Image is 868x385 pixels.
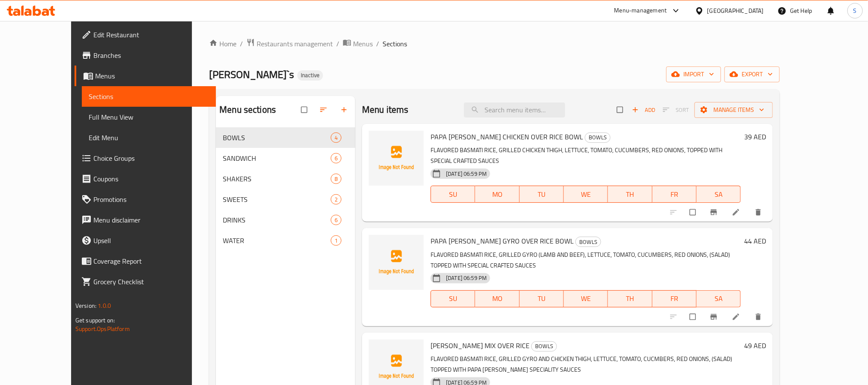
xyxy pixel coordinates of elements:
span: [DATE] 06:59 PM [443,170,490,178]
div: BOWLS [531,341,557,352]
span: 6 [331,216,341,224]
a: Restaurants management [246,38,333,49]
span: 4 [331,134,341,142]
div: items [331,194,341,205]
a: Edit Menu [82,127,216,148]
a: Full Menu View [82,107,216,127]
span: WATER [223,235,331,246]
span: TH [611,188,649,201]
div: Inactive [297,70,323,81]
button: export [724,66,780,82]
span: 8 [331,175,341,183]
span: SU [434,292,472,305]
span: WE [567,188,605,201]
span: 1.0.0 [98,300,111,311]
span: BOWLS [223,132,331,143]
nav: breadcrumb [209,38,780,49]
span: WE [567,292,605,305]
span: SANDWICH [223,153,331,163]
span: Add item [630,103,657,117]
h2: Menu sections [219,103,276,116]
div: items [331,153,341,163]
div: items [331,174,341,184]
a: Sections [82,86,216,107]
span: BOWLS [585,132,610,142]
span: TU [523,292,560,305]
span: Coupons [93,174,209,184]
div: DRINKS [223,215,331,225]
div: BOWLS [585,132,611,143]
div: SWEETS2 [216,189,355,210]
a: Edit Restaurant [75,24,216,45]
a: Home [209,39,236,49]
span: Restaurants management [257,39,333,49]
span: Menus [95,71,209,81]
a: Menu disclaimer [75,210,216,230]
span: PAPA [PERSON_NAME] CHICKEN OVER RICE BOWL [431,130,583,143]
button: TU [520,290,564,307]
span: Select section first [657,103,694,117]
span: Add [632,105,655,115]
button: TH [608,290,652,307]
div: items [331,132,341,143]
span: MO [479,292,516,305]
span: Select section [612,102,630,118]
span: Choice Groups [93,153,209,163]
span: SA [700,292,737,305]
div: BOWLS4 [216,127,355,148]
button: TH [608,186,652,203]
span: SU [434,188,472,201]
span: 1 [331,237,341,245]
span: Menu disclaimer [93,215,209,225]
span: Sections [89,91,209,102]
nav: Menu sections [216,124,355,254]
button: Branch-specific-item [704,307,725,326]
div: SWEETS [223,194,331,205]
button: MO [475,290,519,307]
span: Edit Menu [89,132,209,143]
span: Coverage Report [93,256,209,266]
li: / [336,39,339,49]
span: Promotions [93,194,209,205]
button: SU [431,186,475,203]
span: Grocery Checklist [93,277,209,287]
img: PAPA SHAH'S CHICKEN OVER RICE BOWL [369,131,424,186]
span: MO [479,188,516,201]
span: Menus [353,39,373,49]
div: items [331,215,341,225]
input: search [464,102,565,117]
span: Upsell [93,235,209,246]
a: Coverage Report [75,251,216,271]
div: Menu-management [614,6,667,16]
a: Support.OpsPlatform [75,323,130,334]
a: Menus [343,38,373,49]
h2: Menu items [362,103,409,116]
a: Edit menu item [732,313,742,321]
span: Sections [383,39,407,49]
span: Sort sections [314,100,335,119]
span: 6 [331,154,341,162]
button: WE [564,186,608,203]
span: SHAKERS [223,174,331,184]
span: export [731,69,773,80]
span: Version: [75,300,96,311]
a: Choice Groups [75,148,216,168]
span: [PERSON_NAME]`s [209,65,294,84]
button: TU [520,186,564,203]
span: Get support on: [75,315,115,326]
span: Select to update [685,309,703,325]
span: TU [523,188,560,201]
div: WATER1 [216,230,355,251]
li: / [240,39,243,49]
span: BOWLS [532,341,557,351]
a: Upsell [75,230,216,251]
button: Manage items [694,102,773,118]
a: Branches [75,45,216,66]
div: DRINKS6 [216,210,355,230]
span: TH [611,292,649,305]
a: Coupons [75,168,216,189]
h6: 39 AED [744,131,766,143]
button: FR [652,290,697,307]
